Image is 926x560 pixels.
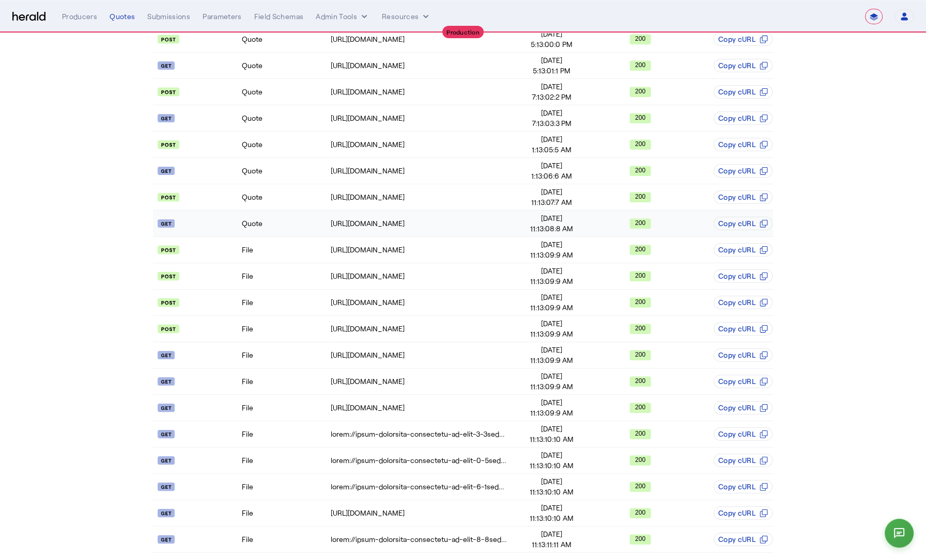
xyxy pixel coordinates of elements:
[714,480,773,493] button: Copy cURL
[241,53,330,79] td: Quote
[508,250,595,260] span: 11:13:09:9 AM
[714,375,773,388] button: Copy cURL
[508,529,595,539] span: [DATE]
[331,297,507,308] div: [URL][DOMAIN_NAME]
[508,292,595,302] span: [DATE]
[442,26,484,38] div: Production
[316,11,369,22] button: internal dropdown menu
[331,218,507,229] div: [URL][DOMAIN_NAME]
[331,429,507,439] div: lorem://ipsum-dolorsita-consectetu-ad-elit-3-3sedd.e0.temporinc.utl/etd268ma-09al-619e-a810-0m278...
[241,184,330,211] td: Quote
[331,482,507,492] div: lorem://ipsum-dolorsita-consectetu-ad-elit-6-1sedd.e4.temporinc.utl/etd810ma-85al-370e-a979-8m012...
[635,456,645,463] text: 200
[241,211,330,237] td: Quote
[331,271,507,281] div: [URL][DOMAIN_NAME]
[635,219,645,227] text: 200
[714,138,773,151] button: Copy cURL
[508,239,595,250] span: [DATE]
[714,427,773,441] button: Copy cURL
[241,237,330,263] td: File
[241,316,330,342] td: File
[635,193,645,200] text: 200
[508,503,595,513] span: [DATE]
[714,348,773,362] button: Copy cURL
[241,395,330,421] td: File
[331,60,507,71] div: [URL][DOMAIN_NAME]
[714,322,773,335] button: Copy cURL
[508,223,595,234] span: 11:13:08:8 AM
[635,377,645,385] text: 200
[635,114,645,121] text: 200
[508,450,595,460] span: [DATE]
[508,29,595,39] span: [DATE]
[714,33,773,46] button: Copy cURL
[635,35,645,42] text: 200
[241,79,330,105] td: Quote
[508,381,595,392] span: 11:13:09:9 AM
[508,266,595,276] span: [DATE]
[241,26,330,53] td: Quote
[635,88,645,95] text: 200
[331,34,507,44] div: [URL][DOMAIN_NAME]
[12,12,45,22] img: Herald Logo
[635,61,645,69] text: 200
[635,351,645,358] text: 200
[110,11,135,22] div: Quotes
[241,158,330,184] td: Quote
[714,454,773,467] button: Copy cURL
[508,329,595,339] span: 11:13:09:9 AM
[241,474,330,500] td: File
[508,476,595,487] span: [DATE]
[331,324,507,334] div: [URL][DOMAIN_NAME]
[635,483,645,490] text: 200
[714,296,773,309] button: Copy cURL
[382,11,431,22] button: Resources dropdown menu
[241,290,330,316] td: File
[508,108,595,118] span: [DATE]
[331,455,507,466] div: lorem://ipsum-dolorsita-consectetu-ad-elit-0-5sedd.e7.temporinc.utl/etd234ma-32al-075e-a660-4m238...
[508,302,595,313] span: 11:13:09:9 AM
[635,404,645,411] text: 200
[331,403,507,413] div: [URL][DOMAIN_NAME]
[508,460,595,471] span: 11:13:10:10 AM
[331,245,507,255] div: [URL][DOMAIN_NAME]
[508,161,595,171] span: [DATE]
[635,298,645,306] text: 200
[508,355,595,365] span: 11:13:09:9 AM
[508,197,595,207] span: 11:13:07:7 AM
[508,118,595,129] span: 7:13:03:3 PM
[331,139,507,150] div: [URL][DOMAIN_NAME]
[203,11,242,22] div: Parameters
[635,509,645,516] text: 200
[331,113,507,123] div: [URL][DOMAIN_NAME]
[241,105,330,132] td: Quote
[635,140,645,148] text: 200
[508,424,595,434] span: [DATE]
[508,213,595,223] span: [DATE]
[331,192,507,202] div: [URL][DOMAIN_NAME]
[147,11,190,22] div: Submissions
[714,401,773,414] button: Copy cURL
[714,59,773,72] button: Copy cURL
[508,92,595,102] span: 7:13:02:2 PM
[331,508,507,518] div: [URL][DOMAIN_NAME]
[508,66,595,76] span: 5:13:01:1 PM
[714,243,773,257] button: Copy cURL
[508,82,595,92] span: [DATE]
[241,263,330,290] td: File
[508,345,595,355] span: [DATE]
[635,325,645,332] text: 200
[508,39,595,50] span: 5:13:00:0 PM
[714,190,773,204] button: Copy cURL
[254,11,304,22] div: Field Schemas
[508,276,595,286] span: 11:13:09:9 AM
[241,342,330,369] td: File
[635,272,645,279] text: 200
[635,246,645,253] text: 200
[241,132,330,158] td: Quote
[635,430,645,437] text: 200
[241,500,330,526] td: File
[508,134,595,145] span: [DATE]
[508,371,595,381] span: [DATE]
[508,539,595,550] span: 11:13:11:11 AM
